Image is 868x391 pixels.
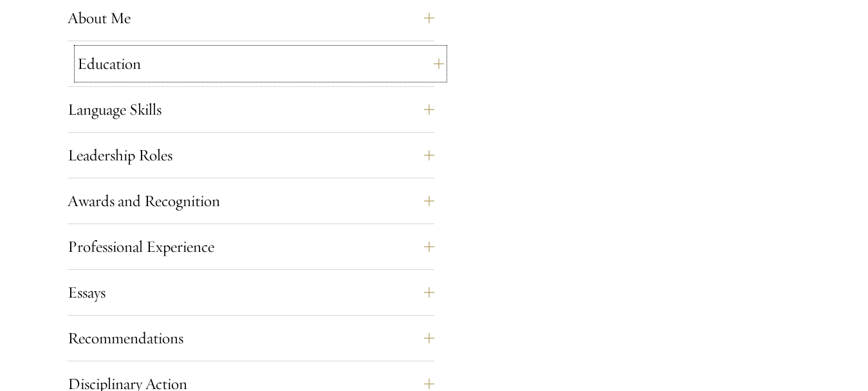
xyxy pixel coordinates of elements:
[68,94,434,125] button: Language Skills
[68,140,434,171] button: Leadership Roles
[68,277,434,308] button: Essays
[68,323,434,354] button: Recommendations
[77,48,444,79] button: Education
[68,186,434,216] button: Awards and Recognition
[68,231,434,262] button: Professional Experience
[68,3,434,33] button: About Me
